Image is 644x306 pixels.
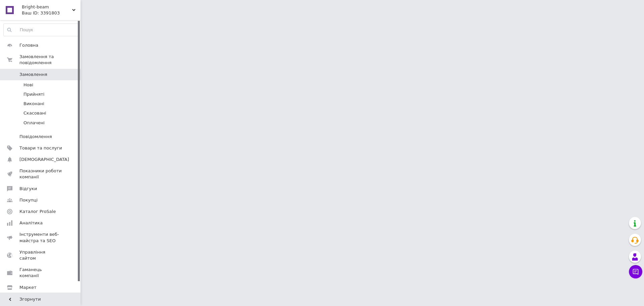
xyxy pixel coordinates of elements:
span: Маркет [19,285,37,291]
span: Показники роботи компанії [19,168,62,180]
span: Замовлення та повідомлення [19,54,80,66]
span: Замовлення [19,72,47,78]
span: Каталог ProSale [19,209,56,215]
span: Нові [23,82,33,88]
span: Прийняті [23,91,44,97]
span: Управління сайтом [19,249,62,261]
div: Ваш ID: 3391803 [22,10,80,16]
span: Товари та послуги [19,145,62,151]
span: [DEMOGRAPHIC_DATA] [19,157,69,163]
input: Пошук [4,24,79,36]
span: Відгуки [19,186,37,192]
span: Повідомлення [19,134,52,140]
span: Виконані [23,101,44,107]
span: Аналітика [19,220,43,226]
span: Покупці [19,197,38,203]
span: Гаманець компанії [19,267,62,279]
button: Чат з покупцем [629,265,642,278]
span: Bright-beam [22,4,72,10]
span: Скасовані [23,110,46,116]
span: Головна [19,42,38,48]
span: Інструменти веб-майстра та SEO [19,231,62,244]
span: Оплачені [23,120,45,126]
